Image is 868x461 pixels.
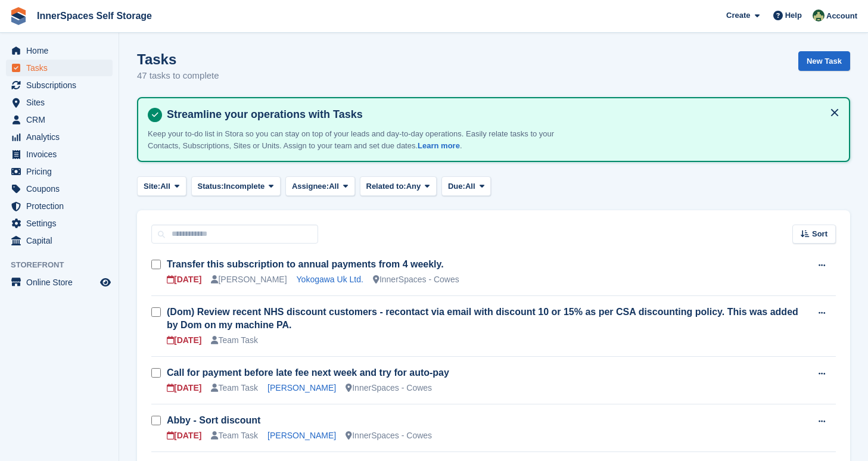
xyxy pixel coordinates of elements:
span: Site: [144,180,160,192]
a: menu [6,42,113,59]
a: menu [6,163,113,180]
span: Account [826,10,857,22]
button: Site: All [137,176,186,196]
span: Create [726,10,750,21]
span: Status: [198,180,224,192]
a: menu [6,180,113,197]
a: menu [6,232,113,249]
a: Preview store [98,275,113,289]
span: Due: [448,180,465,192]
a: New Task [798,51,850,71]
button: Status: Incomplete [191,176,281,196]
div: InnerSpaces - Cowes [373,273,459,286]
span: Storefront [11,259,119,271]
span: Tasks [26,60,98,76]
a: Learn more [418,141,460,150]
span: Incomplete [224,180,265,192]
span: All [329,180,339,192]
a: menu [6,198,113,214]
span: Home [26,42,98,59]
img: Paula Amey [813,10,825,21]
span: All [465,180,475,192]
span: Sort [812,228,827,240]
span: Invoices [26,146,98,163]
span: All [160,180,170,192]
a: menu [6,146,113,163]
span: Online Store [26,274,98,291]
span: Assignee: [292,180,329,192]
img: stora-icon-8386f47178a22dfd0bd8f6a31ec36ba5ce8667c1dd55bd0f319d3a0aa187defe.svg [10,7,27,25]
a: menu [6,215,113,232]
a: Transfer this subscription to annual payments from 4 weekly. [167,259,444,269]
div: InnerSpaces - Cowes [346,382,432,394]
div: [PERSON_NAME] [211,273,287,286]
button: Due: All [441,176,491,196]
span: Coupons [26,180,98,197]
span: Subscriptions [26,77,98,94]
a: InnerSpaces Self Storage [32,6,157,26]
a: [PERSON_NAME] [267,431,336,440]
p: 47 tasks to complete [137,69,219,83]
div: Team Task [211,334,258,347]
span: Sites [26,94,98,111]
h1: Tasks [137,51,219,67]
a: Abby - Sort discount [167,415,260,425]
div: [DATE] [167,429,201,442]
span: Any [406,180,421,192]
div: Team Task [211,382,258,394]
a: menu [6,129,113,145]
a: (Dom) Review recent NHS discount customers - recontact via email with discount 10 or 15% as per C... [167,307,798,330]
a: menu [6,77,113,94]
div: [DATE] [167,334,201,347]
span: Pricing [26,163,98,180]
span: Settings [26,215,98,232]
div: [DATE] [167,382,201,394]
a: Call for payment before late fee next week and try for auto-pay [167,367,449,378]
span: Related to: [366,180,406,192]
span: Analytics [26,129,98,145]
h4: Streamline your operations with Tasks [162,108,839,122]
p: Keep your to-do list in Stora so you can stay on top of your leads and day-to-day operations. Eas... [148,128,565,151]
span: Help [785,10,802,21]
span: Protection [26,198,98,214]
a: Yokogawa Uk Ltd. [297,275,363,284]
a: menu [6,111,113,128]
a: menu [6,274,113,291]
a: [PERSON_NAME] [267,383,336,393]
div: Team Task [211,429,258,442]
div: [DATE] [167,273,201,286]
span: Capital [26,232,98,249]
a: menu [6,94,113,111]
span: CRM [26,111,98,128]
div: InnerSpaces - Cowes [346,429,432,442]
button: Assignee: All [285,176,355,196]
a: menu [6,60,113,76]
button: Related to: Any [360,176,437,196]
